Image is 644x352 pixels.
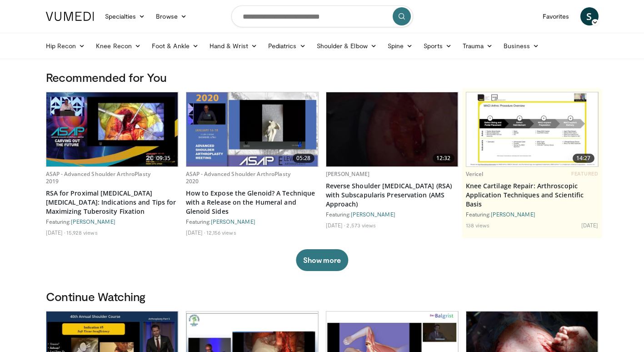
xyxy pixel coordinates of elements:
input: Search topics, interventions [231,5,413,27]
img: 53f6b3b0-db1e-40d0-a70b-6c1023c58e52.620x360_q85_upscale.jpg [46,92,178,166]
li: [DATE] [46,229,65,236]
span: 05:28 [293,154,315,163]
a: Business [498,37,544,55]
a: Specialties [100,7,151,25]
h3: Recommended for You [46,70,599,85]
li: 12,156 views [206,229,236,236]
span: 12:32 [433,154,454,163]
img: 56a87972-5145-49b8-a6bd-8880e961a6a7.620x360_q85_upscale.jpg [186,92,318,166]
div: Featuring: [326,211,459,218]
div: Featuring: [46,218,179,225]
a: 14:27 [466,92,598,166]
a: Hand & Wrist [204,37,263,55]
a: Reverse Shoulder [MEDICAL_DATA] (RSA) with Subscapularis Preservation (AMS Approach) [326,181,459,209]
li: [DATE] [581,221,599,229]
span: FEATURED [571,171,598,177]
a: Trauma [457,37,499,55]
img: f5a43089-e37c-4409-89bd-d6d9eaa40135.620x360_q85_upscale.jpg [326,92,458,166]
span: 09:35 [153,154,175,163]
span: 14:27 [573,154,594,163]
li: [DATE] [186,229,205,236]
img: 2444198d-1b18-4a77-bb67-3e21827492e5.620x360_q85_upscale.jpg [466,92,598,166]
a: Foot & Ankle [146,37,204,55]
a: [PERSON_NAME] [351,211,395,217]
h3: Continue Watching [46,289,599,304]
img: VuMedi Logo [46,12,94,21]
a: ASAP - Advanced Shoulder ArthroPlasty 2020 [186,170,290,185]
a: Knee Cartilage Repair: Arthroscopic Application Techniques and Scientific Basis [466,181,599,209]
a: Hip Recon [40,37,91,55]
li: 15,928 views [66,229,97,236]
a: Vericel [466,170,484,178]
a: [PERSON_NAME] [491,211,535,217]
a: 05:28 [186,92,318,166]
a: Pediatrics [263,37,311,55]
a: Sports [418,37,457,55]
a: 12:32 [326,92,458,166]
a: How to Expose the Glenoid? A Technique with a Release on the Humeral and Glenoid Sides [186,189,319,216]
a: RSA for Proximal [MEDICAL_DATA] [MEDICAL_DATA]: Indications and Tips for Maximizing Tuberosity Fi... [46,189,179,216]
a: Knee Recon [90,37,146,55]
a: Spine [382,37,418,55]
a: Shoulder & Elbow [311,37,382,55]
li: 138 views [466,221,490,229]
a: Favorites [537,7,575,25]
a: [PERSON_NAME] [326,170,370,178]
div: Featuring: [186,218,319,225]
li: 2,573 views [346,221,376,229]
a: [PERSON_NAME] [211,218,255,225]
div: Featuring: [466,211,599,218]
a: S [580,7,599,25]
a: ASAP - Advanced Shoulder ArthroPlasty 2019 [46,170,150,185]
a: 09:35 [46,92,178,166]
a: Browse [150,7,192,25]
a: [PERSON_NAME] [71,218,115,225]
button: Show more [296,249,348,271]
li: [DATE] [326,221,345,229]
